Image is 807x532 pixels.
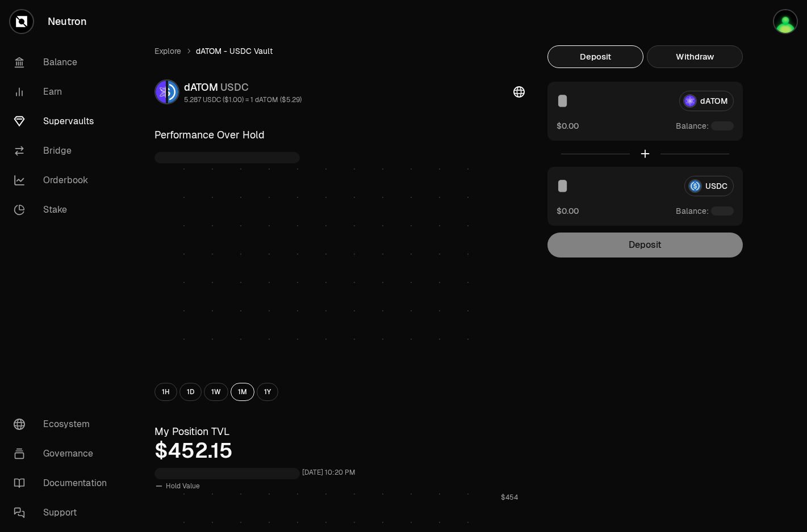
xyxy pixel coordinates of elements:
div: 5.287 USDC ($1.00) = 1 dATOM ($5.29) [184,95,302,104]
h3: Performance Over Hold [154,127,525,143]
span: Balance: [676,205,709,217]
button: 1M [231,383,254,401]
button: $0.00 [557,205,579,217]
a: Bridge [5,136,123,166]
nav: breadcrumb [154,45,525,57]
a: Orderbook [5,166,123,195]
button: $0.00 [557,120,579,132]
a: Ecosystem [5,409,123,439]
img: dATOM Logo [156,81,166,103]
a: Balance [5,48,123,77]
img: USDC Logo [168,81,178,103]
a: Stake [5,195,123,225]
a: Explore [154,45,181,57]
h3: My Position TVL [154,424,525,440]
span: USDC [220,81,249,94]
a: Governance [5,439,123,468]
div: [DATE] 10:20 PM [302,466,356,479]
button: 1W [204,383,228,401]
button: 1H [154,383,177,401]
a: Earn [5,77,123,107]
tspan: $454 [501,493,518,502]
a: Documentation [5,468,123,498]
button: Deposit [547,45,643,68]
button: Withdraw [647,45,743,68]
a: Support [5,498,123,527]
span: dATOM - USDC Vault [196,45,273,57]
button: 1D [179,383,202,401]
div: $452.15 [154,440,525,462]
a: Supervaults [5,107,123,136]
button: 1Y [257,383,278,401]
span: Hold Value [166,482,200,491]
div: dATOM [184,79,302,95]
span: Balance: [676,120,709,132]
img: kkr [774,10,797,33]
